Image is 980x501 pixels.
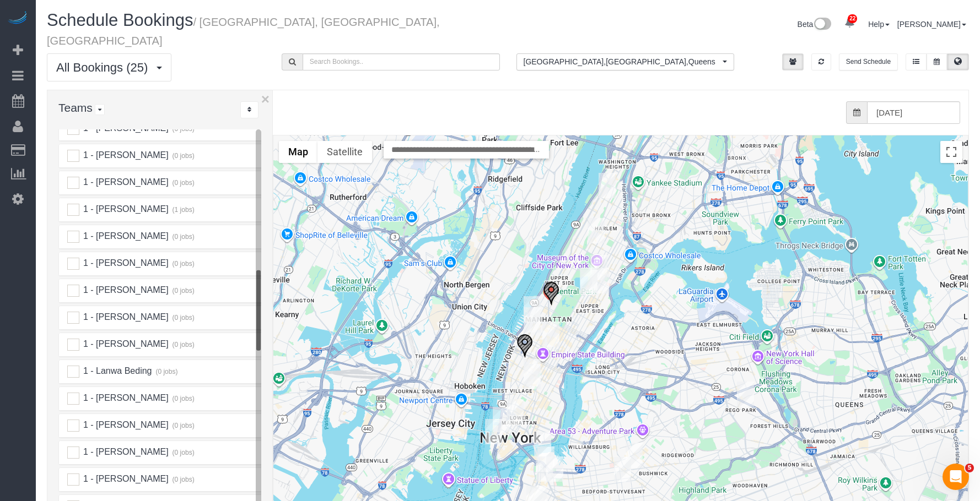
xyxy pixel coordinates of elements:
[536,456,553,482] div: 09/20/2025 1:00PM - Samantha Ritenband - 214 Duffield Street, Apt. 35k, Brooklyn, NY 11201
[47,53,171,81] button: All Bookings (25)
[261,92,270,106] button: ×
[485,419,502,444] div: 09/20/2025 10:00AM - Keri Gawlik - 225 Rector Place, Apt.7n, New York, NY 10280
[82,420,168,429] span: 1 - [PERSON_NAME]
[47,10,193,30] span: Schedule Bookings
[82,204,168,214] span: 1 - [PERSON_NAME]
[868,20,890,29] a: Help
[614,457,631,482] div: 09/20/2025 11:00AM - Julie Jeon - 924 Lafayette Avenue, Apt. 2, Brooklyn, NY 11221
[82,393,168,402] span: 1 - [PERSON_NAME]
[171,287,195,295] small: (0 jobs)
[82,312,168,322] span: 1 - [PERSON_NAME]
[542,322,559,347] div: 09/20/2025 10:00AM - Andy Fata-Chan (Moment Physical Therapy and Performance) - 2 West 45th Stree...
[813,18,831,32] img: New interface
[82,447,168,456] span: 1 - [PERSON_NAME]
[626,443,643,468] div: 09/20/2025 3:00PM - Jacky Xu (Maid Sailors) - 118 Suydam Street, Apt. 702, Brooklyn, NY 11221
[171,422,195,429] small: (0 jobs)
[965,464,974,472] span: 5
[737,382,754,407] div: 09/20/2025 12:00PM - Brian Bence - 65-41 Booth Street, Apt. 6c, Rego Park, NY 11374
[897,20,966,29] a: [PERSON_NAME]
[154,368,178,375] small: (0 jobs)
[82,177,168,187] span: 1 - [PERSON_NAME]
[82,339,168,348] span: 1 - [PERSON_NAME]
[516,53,735,70] button: [GEOGRAPHIC_DATA],[GEOGRAPHIC_DATA],Queens
[839,53,898,70] button: Send Schedule
[171,476,195,483] small: (0 jobs)
[82,285,168,295] span: 1 - [PERSON_NAME]
[867,101,960,124] input: Date
[303,53,500,70] input: Search Bookings..
[848,14,857,23] span: 22
[171,233,195,241] small: (0 jobs)
[546,456,563,482] div: 09/20/2025 8:30AM - Marianna Cooper - 240 Willoughby Street, Apt. 17u, Brooklyn, NY 11201
[940,141,962,163] button: Toggle fullscreen view
[317,141,372,163] button: Show satellite imagery
[507,399,524,424] div: 09/20/2025 3:00PM - Gabriella Plotkin (East Photographic) - 401 Broadway, Suite 908, New York, NY...
[798,20,832,29] a: Beta
[542,286,581,325] div: 106 W 69th St #9a
[543,281,559,306] div: 09/20/2025 1:00PM - Makenna Smith - 106 West 69th Street, Apt. 9a, New York, NY 10023
[516,53,735,70] ol: All Locations
[599,173,616,198] div: 09/20/2025 2:00PM - Grace Abogunrin - 450 West 147th Street, Apt. 1, New York, NY 10031
[247,106,251,113] i: Sort Teams
[524,307,541,333] div: 09/20/2025 10:00AM - Tina Celano - 441 West 47th Street, Apt. 3c, New York, NY 10036
[7,11,29,26] img: Automaid Logo
[171,260,195,268] small: (0 jobs)
[580,268,597,293] div: 09/20/2025 8:00AM - Cristina Haas - 1060 Park Avenue, Apt. 9a, New York, NY 10128
[82,258,168,268] span: 1 - [PERSON_NAME]
[171,449,195,456] small: (0 jobs)
[82,366,152,375] span: 1 - Lanwa Beding
[56,61,153,74] span: All Bookings (25)
[82,231,168,241] span: 1 - [PERSON_NAME]
[537,446,554,472] div: 09/20/2025 10:00AM - TULU INC (NYC) - 260 Gold Street, Apt. 425, Brooklyn, NY 11201
[171,206,195,214] small: (1 jobs)
[839,11,860,35] a: 22
[279,141,317,163] button: Show street map
[588,218,605,243] div: 09/20/2025 9:00AM - Adjua Thomas - 202 West 118th Street, Apt 5d, New York, NY 10026
[524,364,541,389] div: 09/20/2025 11:00AM - Stephanie Cannuli - 1 Union Square South, Apt. 17f, New York, NY 10003
[516,334,533,358] div: 09/20/2025 9:00AM - Madison Bloom - 349 West 30t St, 1, New York, NY 10001
[171,395,195,402] small: (0 jobs)
[524,359,541,384] div: 09/20/2025 10:00AM - Abe Boujane - 97 5th Avenue, Apt. 2a, New York, NY 10003
[47,16,440,47] small: / [GEOGRAPHIC_DATA], [GEOGRAPHIC_DATA], [GEOGRAPHIC_DATA]
[82,150,168,160] span: 1 - [PERSON_NAME]
[493,407,510,432] div: 09/20/2025 11:00AM - Benjamin Israel - 275 Greenwich Street, Apt. 3h, New York, NY 10007
[171,314,195,322] small: (0 jobs)
[171,179,195,187] small: (0 jobs)
[592,268,609,293] div: 09/20/2025 12:00PM - Chris Garcia-Wilde - 1740 2nd Avenue, Apt 2c, New York, NY 10128
[534,432,551,458] div: 09/20/2025 11:00AM - Elizabeth Wisecarver - 50 Bridge Street, Apt. 412, Brooklyn, NY 11201
[82,474,168,483] span: 1 - [PERSON_NAME]
[524,56,720,67] span: [GEOGRAPHIC_DATA] , [GEOGRAPHIC_DATA] , Queens
[171,152,195,160] small: (0 jobs)
[590,255,607,280] div: 09/20/2025 2:30PM - Madeline Lui - 1510 Lexington Avenue, Apt. 17u, New York, NY 10029
[171,341,195,348] small: (0 jobs)
[580,270,597,295] div: 09/20/2025 9:00AM - Andrew Henry - 115 East 86th Street, Apt. 44, New York, NY 10028
[171,125,195,133] small: (0 jobs)
[240,101,259,118] div: ...
[524,296,541,322] div: 09/20/2025 12:00PM - Zachary Hartmann - 550 West 54th Street, Apt. 1112, New York, NY 10019
[943,464,969,490] iframe: Intercom live chat
[58,101,93,114] span: Teams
